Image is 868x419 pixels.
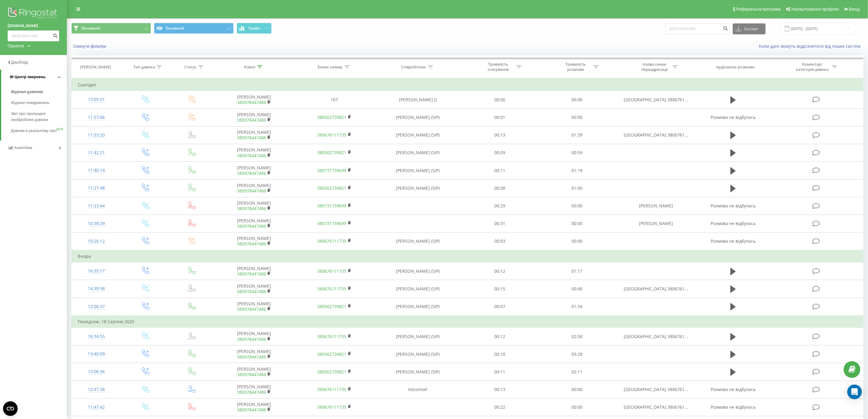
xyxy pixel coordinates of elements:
td: [PERSON_NAME] (SIP) [375,328,461,345]
a: 380978447486 [237,206,266,211]
div: 12:47:38 [78,384,115,396]
td: 00:59 [538,144,616,161]
td: 00:00 [538,398,616,416]
td: [PERSON_NAME] (SIP) [375,179,461,197]
button: Експорт [733,23,766,34]
div: 16:34:55 [78,331,115,342]
td: [PERSON_NAME] (SIP) [375,363,461,381]
span: Аналiтика [14,145,32,150]
a: 380978447486 [237,407,266,413]
a: 380731739699 [317,168,347,173]
a: Коли дані можуть відрізнятися вiд інших систем [759,43,863,49]
a: 380978447486 [237,99,266,105]
td: [PERSON_NAME] [214,91,294,109]
td: 02:58 [538,328,616,345]
td: 01:34 [538,298,616,316]
td: [PERSON_NAME] [214,126,294,144]
td: [PERSON_NAME] (SIP) [375,232,461,250]
a: 380676111735 [317,238,347,244]
td: 00:08 [461,179,538,197]
a: 380676111735 [317,334,347,339]
td: [PERSON_NAME] [214,109,294,126]
td: 00:00 [538,232,616,250]
td: Вчора [72,250,863,262]
td: 107 [294,91,375,109]
td: 00:12 [461,262,538,280]
a: 380978447486 [237,354,266,360]
td: 00:00 [538,91,616,109]
span: Розмова не відбулась [711,114,756,120]
div: Аудіозапис розмови [716,64,754,70]
span: Розмова не відбулась [711,238,756,244]
span: Основний [81,26,100,31]
td: 00:15 [461,280,538,298]
div: 16:35:17 [78,265,115,277]
div: 10:26:12 [78,235,115,247]
td: [PERSON_NAME] [214,381,294,398]
a: 380731739699 [317,220,347,226]
div: 11:40:14 [78,164,115,176]
td: [PERSON_NAME] (SIP) [375,262,461,280]
td: 01:19 [538,162,616,179]
td: Voicemail [375,381,461,398]
span: [GEOGRAPHIC_DATA] 3806761... [624,404,688,410]
span: [GEOGRAPHIC_DATA] 3806761... [624,97,688,102]
td: [PERSON_NAME] (SIP) [375,298,461,316]
a: 380502739821 [317,114,347,120]
a: 380978447486 [237,289,266,294]
td: [PERSON_NAME] [214,280,294,298]
a: 380978447486 [237,241,266,247]
a: 380676111735 [317,132,347,138]
a: 380676111735 [317,268,347,274]
a: 380978447486 [237,153,266,158]
td: 00:00 [538,215,616,232]
div: 11:42:21 [78,147,115,159]
a: 380676111735 [317,386,347,392]
td: [PERSON_NAME] (SIP) [375,345,461,363]
td: Понеділок, 18 Серпня 2025 [72,316,863,328]
input: Пошук за номером [8,30,59,41]
div: Тип дзвінка [133,64,155,70]
td: [PERSON_NAME] [616,197,696,215]
td: 01:00 [538,179,616,197]
td: [PERSON_NAME] (SIP) [375,109,461,126]
td: [PERSON_NAME] (SIP) [375,162,461,179]
img: Ringostat logo [8,6,59,21]
div: [PERSON_NAME] [80,64,111,70]
td: [PERSON_NAME] (SIP) [375,280,461,298]
td: 00:18 [461,345,538,363]
a: 380978447486 [237,336,266,342]
td: 00:00 [538,381,616,398]
td: 00:07 [461,298,538,316]
a: 380978447486 [237,170,266,176]
a: 380502739821 [317,303,347,309]
td: [PERSON_NAME] [214,363,294,381]
td: 00:22 [461,398,538,416]
span: Розмова не відбулась [711,220,756,226]
span: Розмова не відбулась [711,386,756,392]
span: Дашборд [11,60,28,64]
span: Журнал дзвінків [11,89,43,95]
a: Журнал дзвінків [11,86,67,97]
td: 00:29 [461,197,538,215]
td: 00:09 [461,144,538,161]
span: Графік [249,26,260,30]
a: 380676111735 [317,286,347,292]
td: [PERSON_NAME] [214,162,294,179]
div: Тривалість розмови [559,62,592,72]
a: 380502739821 [317,150,347,155]
a: Центр звернень [1,70,67,84]
td: 00:12 [461,328,538,345]
div: Клієнт [244,64,256,70]
a: 380731739699 [317,203,347,209]
span: Дзвінки в реальному часі [11,128,57,134]
td: Сьогодні [72,79,863,91]
div: Бізнес номер [318,64,343,70]
a: Журнал повідомлень [11,97,67,108]
div: 11:53:20 [78,129,115,141]
div: 10:38:29 [78,218,115,230]
td: 00:01 [461,109,538,126]
td: [PERSON_NAME] (SIP) [375,144,461,161]
td: [PERSON_NAME] [214,398,294,416]
a: 380978447486 [237,306,266,312]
